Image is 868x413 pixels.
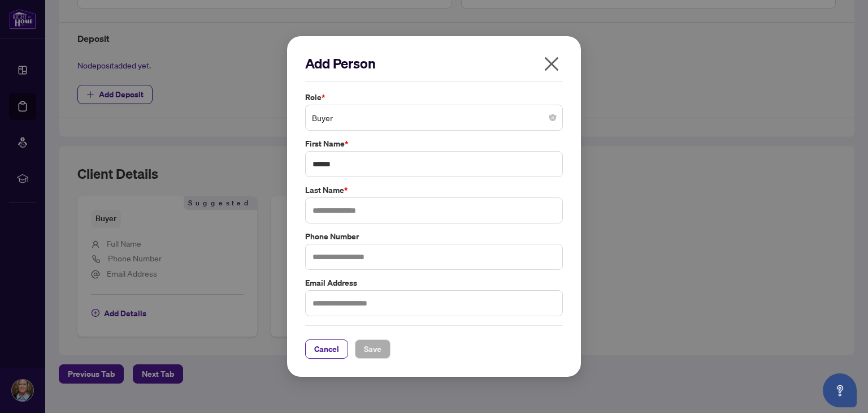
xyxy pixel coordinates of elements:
[305,339,348,359] button: Cancel
[542,55,561,73] span: close
[305,54,563,72] h2: Add Person
[305,230,563,243] label: Phone Number
[305,277,563,289] label: Email Address
[305,184,563,196] label: Last Name
[305,137,563,150] label: First Name
[314,340,339,358] span: Cancel
[355,339,390,359] button: Save
[549,114,556,121] span: close-circle
[823,373,857,407] button: Open asap
[312,107,556,128] span: Buyer
[305,91,563,104] label: Role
